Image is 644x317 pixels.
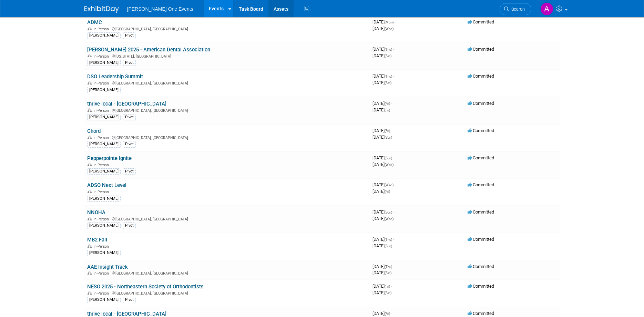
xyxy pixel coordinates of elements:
[87,128,101,134] a: Chord
[468,182,494,187] span: Committed
[372,162,393,167] span: [DATE]
[372,80,391,85] span: [DATE]
[93,136,111,140] span: In-Person
[87,264,128,270] a: AAE Insight Track
[385,108,390,112] span: (Fri)
[393,264,394,269] span: -
[372,128,392,133] span: [DATE]
[93,108,111,113] span: In-Person
[385,129,390,133] span: (Fri)
[385,20,393,24] span: (Mon)
[385,210,392,214] span: (Sun)
[88,291,92,295] img: In-Person Event
[372,216,393,221] span: [DATE]
[87,237,107,243] a: MB2 Fall
[88,54,92,58] img: In-Person Event
[385,291,391,295] span: (Sat)
[87,209,105,216] a: NNOHA
[372,270,391,275] span: [DATE]
[87,26,367,31] div: [GEOGRAPHIC_DATA], [GEOGRAPHIC_DATA]
[385,102,390,106] span: (Fri)
[87,53,367,59] div: [US_STATE], [GEOGRAPHIC_DATA]
[372,135,392,140] span: [DATE]
[88,271,92,275] img: In-Person Event
[385,136,392,139] span: (Sun)
[468,101,494,106] span: Committed
[372,155,394,160] span: [DATE]
[391,311,392,316] span: -
[87,155,132,161] a: Pepperpointe Ignite
[393,237,394,242] span: -
[385,217,393,221] span: (Wed)
[84,6,119,13] img: ExhibitDay
[123,60,136,66] div: Pivot
[87,135,367,140] div: [GEOGRAPHIC_DATA], [GEOGRAPHIC_DATA]
[88,190,92,193] img: In-Person Event
[468,209,494,215] span: Committed
[468,19,494,24] span: Committed
[372,73,394,79] span: [DATE]
[87,216,367,221] div: [GEOGRAPHIC_DATA], [GEOGRAPHIC_DATA]
[372,189,390,194] span: [DATE]
[87,196,121,202] div: [PERSON_NAME]
[123,168,136,175] div: Pivot
[87,32,121,39] div: [PERSON_NAME]
[468,237,494,242] span: Committed
[385,183,393,187] span: (Wed)
[123,32,136,39] div: Pivot
[87,107,367,113] div: [GEOGRAPHIC_DATA], [GEOGRAPHIC_DATA]
[509,7,525,12] span: Search
[391,101,392,106] span: -
[468,311,494,316] span: Committed
[88,81,92,85] img: In-Person Event
[385,238,392,241] span: (Thu)
[87,250,121,256] div: [PERSON_NAME]
[372,237,394,242] span: [DATE]
[87,168,121,175] div: [PERSON_NAME]
[540,2,553,16] img: Amanda Bartschi
[372,243,392,248] span: [DATE]
[123,141,136,147] div: Pivot
[93,291,111,296] span: In-Person
[391,284,392,289] span: -
[372,101,392,106] span: [DATE]
[385,265,392,269] span: (Thu)
[393,47,394,52] span: -
[395,182,396,187] span: -
[87,19,102,26] a: ADMC
[87,87,121,93] div: [PERSON_NAME]
[372,182,396,187] span: [DATE]
[385,271,391,275] span: (Sat)
[88,163,92,166] img: In-Person Event
[385,81,391,85] span: (Sat)
[385,48,392,51] span: (Thu)
[88,244,92,248] img: In-Person Event
[372,47,394,52] span: [DATE]
[127,6,193,12] span: [PERSON_NAME] One Events
[395,19,396,24] span: -
[372,209,394,215] span: [DATE]
[385,244,392,248] span: (Sun)
[468,73,494,79] span: Committed
[372,26,393,31] span: [DATE]
[468,155,494,160] span: Committed
[123,222,136,229] div: Pivot
[385,156,392,160] span: (Sun)
[87,101,166,107] a: thrive local - [GEOGRAPHIC_DATA]
[88,136,92,139] img: In-Person Event
[468,47,494,52] span: Committed
[93,54,111,59] span: In-Person
[393,209,394,215] span: -
[372,264,394,269] span: [DATE]
[385,27,393,31] span: (Wed)
[372,311,392,316] span: [DATE]
[385,312,390,316] span: (Fri)
[93,27,111,31] span: In-Person
[87,73,143,80] a: DSO Leadership Summit
[87,182,126,188] a: ADSO Next Level
[372,53,391,58] span: [DATE]
[468,284,494,289] span: Committed
[393,155,394,160] span: -
[88,27,92,30] img: In-Person Event
[93,244,111,249] span: In-Person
